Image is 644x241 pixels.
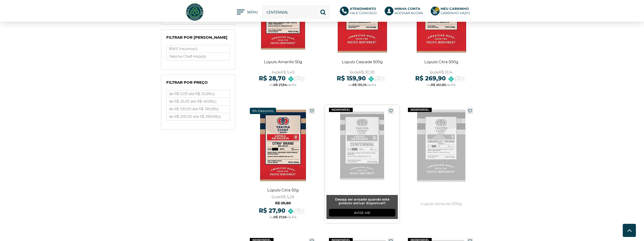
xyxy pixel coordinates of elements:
span: Deseja ser avisado quando este produto estiver disponível? [335,197,389,205]
a: BWS Insumos(1) [167,45,230,53]
p: Acessar agora [394,7,423,15]
label: Yakima Chief Hops [167,53,230,60]
span: MENU [247,10,257,17]
strong: 0 [435,7,439,11]
label: de R$ 100,00 até R$ 199,99 [167,105,230,113]
a: Minha ContaAcessar agora [385,7,426,18]
b: Minha Conta [394,7,420,11]
label: de R$ 0,00 até R$ 24,99 [167,90,230,98]
a: de R$ 200,00 até R$ 399,99(2) [167,113,230,120]
h4: Filtrar por Preço [166,80,230,87]
a: Yakima Chief Hops(8) [167,53,230,60]
small: (4) [211,92,215,96]
a: AtendimentoFale conosco [340,7,380,18]
a: de R$ 0,00 até R$ 24,99(4) [167,90,230,98]
label: BWS Insumos [167,45,230,53]
a: Avise-me [329,209,396,216]
div: Carrinho Vazio [441,11,470,15]
a: de R$ 100,00 até R$ 199,99(1) [167,105,230,113]
a: Lúpulo Amarillo 500g [404,105,478,223]
b: Atendimento [350,7,376,11]
button: Buscar [316,5,330,19]
img: Hopfen Haus BrewShop [185,3,204,21]
small: (2) [213,100,217,103]
small: (2) [217,115,221,119]
a: de R$ 25,00 até R$ 49,99(2) [167,98,230,105]
a: Lúpulo Centennial 50g [325,105,399,223]
input: Digite o que você procura [262,5,330,19]
label: de R$ 200,00 até R$ 399,99 [167,113,230,120]
p: Fale conosco [350,7,377,15]
span: indisponível [329,108,353,112]
small: (1) [194,47,197,51]
a: Lúpulo Citra 50g [246,105,320,223]
b: Meu Carrinho [441,7,469,11]
span: indisponível [408,108,432,112]
label: de R$ 25,00 até R$ 49,99 [167,98,230,105]
button: MENU [237,10,257,15]
small: (1) [216,107,219,111]
h4: Filtrar por [PERSON_NAME] [166,35,230,42]
small: (8) [202,55,206,58]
